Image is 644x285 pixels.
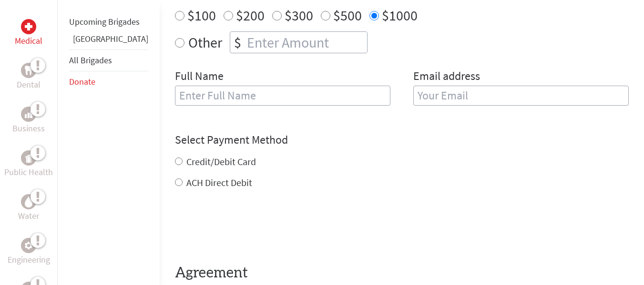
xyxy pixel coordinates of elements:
[69,32,148,49] li: Panama
[18,194,39,223] a: WaterWater
[188,31,222,53] label: Other
[69,16,140,27] a: Upcoming Brigades
[25,110,32,118] img: Business
[4,166,53,179] p: Public Health
[69,11,148,32] li: Upcoming Brigades
[175,132,629,147] h4: Select Payment Method
[17,63,41,91] a: DentalDental
[413,69,480,86] label: Email address
[285,6,313,24] label: $300
[18,209,39,223] p: Water
[175,208,320,246] iframe: reCAPTCHA
[230,32,245,53] div: $
[21,107,36,122] div: Business
[12,107,45,135] a: BusinessBusiness
[69,55,112,66] a: All Brigades
[175,265,629,282] h4: Agreement
[186,156,256,167] label: Credit/Debit Card
[21,63,36,78] div: Dental
[12,122,45,135] p: Business
[8,253,50,266] p: Engineering
[175,69,224,86] label: Full Name
[25,242,32,249] img: Engineering
[21,19,36,34] div: Medical
[8,238,50,266] a: EngineeringEngineering
[236,6,265,24] label: $200
[69,49,148,71] li: All Brigades
[175,86,390,106] input: Enter Full Name
[25,23,32,30] img: Medical
[187,6,216,24] label: $100
[21,194,36,209] div: Water
[15,34,42,48] p: Medical
[333,6,362,24] label: $500
[245,32,367,53] input: Enter Amount
[21,150,36,166] div: Public Health
[25,196,32,207] img: Water
[15,19,42,48] a: MedicalMedical
[25,66,32,75] img: Dental
[382,6,418,24] label: $1000
[73,33,148,44] a: [GEOGRAPHIC_DATA]
[4,150,53,179] a: Public HealthPublic Health
[25,153,32,163] img: Public Health
[17,78,41,91] p: Dental
[21,238,36,253] div: Engineering
[69,71,148,92] li: Donate
[186,177,252,188] label: ACH Direct Debit
[69,76,95,87] a: Donate
[413,86,629,106] input: Your Email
